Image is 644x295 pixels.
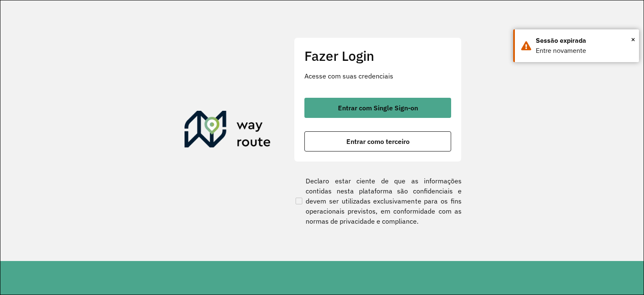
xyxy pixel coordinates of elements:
img: Roteirizador AmbevTech [184,111,271,151]
button: button [304,98,451,118]
div: Entre novamente [536,46,633,56]
span: × [631,33,635,46]
div: Sessão expirada [536,36,633,46]
button: button [304,131,451,151]
p: Acesse com suas credenciais [304,71,451,81]
span: Entrar como terceiro [346,138,410,145]
h2: Fazer Login [304,48,451,64]
label: Declaro estar ciente de que as informações contidas nesta plataforma são confidenciais e devem se... [294,176,462,226]
span: Entrar com Single Sign-on [338,104,418,111]
button: Close [631,33,635,46]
